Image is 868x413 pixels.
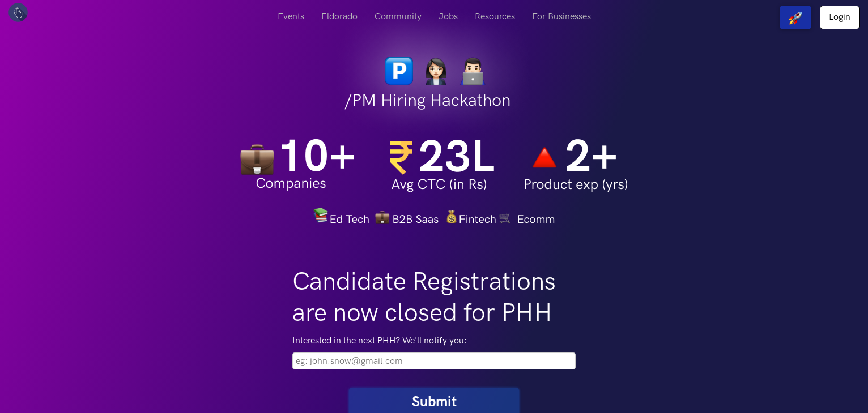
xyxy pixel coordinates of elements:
label: Interested in the next PHH? We'll notify you: [292,334,576,348]
input: Please fill this field [292,352,576,369]
a: Login [820,6,860,29]
h1: Candidate Registrations are now closed for PHH [292,266,576,329]
a: Community [366,6,430,28]
img: UXHack logo [8,3,28,22]
a: Resources [466,6,524,28]
a: Jobs [430,6,466,28]
img: rocket [789,11,802,25]
a: Eldorado [313,6,366,28]
a: For Businesses [524,6,599,28]
a: Events [269,6,313,28]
